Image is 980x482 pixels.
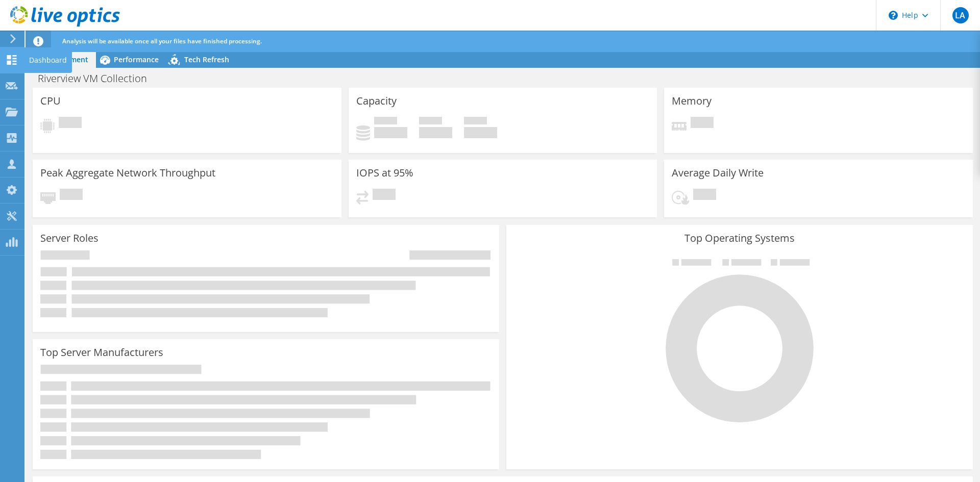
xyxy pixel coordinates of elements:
[952,7,969,23] span: LA
[464,127,497,138] h4: 0 GiB
[59,117,82,131] span: Pending
[184,55,229,64] span: Tech Refresh
[693,189,716,202] span: Pending
[33,73,163,84] h1: Riverview VM Collection
[514,233,965,244] h3: Top Operating Systems
[356,95,397,107] h3: Capacity
[24,47,72,73] div: Dashboard
[672,95,712,107] h3: Memory
[374,127,407,138] h4: 0 GiB
[464,117,487,127] span: Total
[40,233,99,244] h3: Server Roles
[60,189,83,202] span: Pending
[419,127,452,138] h4: 0 GiB
[374,117,397,127] span: Used
[373,189,396,202] span: Pending
[356,167,413,179] h3: IOPS at 95%
[40,167,215,179] h3: Peak Aggregate Network Throughput
[419,117,442,127] span: Free
[40,347,163,358] h3: Top Server Manufacturers
[62,37,262,45] span: Analysis will be available once all your files have finished processing.
[691,117,714,131] span: Pending
[672,167,764,179] h3: Average Daily Write
[114,55,159,64] span: Performance
[889,11,898,20] svg: \n
[40,95,61,107] h3: CPU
